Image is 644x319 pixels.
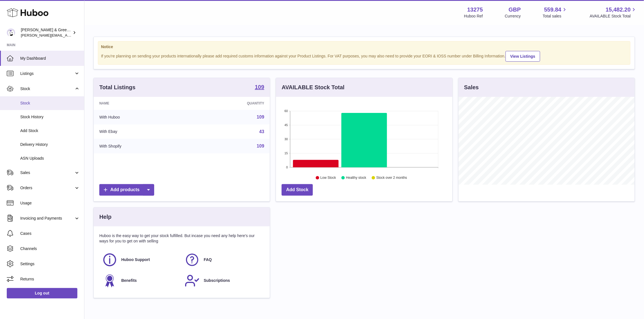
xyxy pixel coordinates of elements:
[464,14,483,19] div: Huboo Ref
[204,278,230,283] span: Subscriptions
[99,233,264,244] p: Huboo is the easy way to get your stock fulfilled. But incase you need any help here's our ways f...
[255,84,264,90] strong: 109
[20,142,80,147] span: Delivery History
[20,231,80,236] span: Cases
[20,276,80,282] span: Returns
[20,86,74,92] span: Stock
[590,6,637,19] a: 15,482.20 AVAILABLE Stock Total
[376,176,407,180] text: Stock over 2 months
[185,252,261,267] a: FAQ
[20,216,74,221] span: Invoicing and Payments
[121,257,150,262] span: Huboo Support
[20,114,80,120] span: Stock History
[7,28,15,37] img: ellen@bluebadgecompany.co.uk
[94,139,189,153] td: With Shopify
[185,273,261,288] a: Subscriptions
[285,123,288,127] text: 45
[99,184,154,196] a: Add products
[285,137,288,141] text: 30
[590,14,637,19] span: AVAILABLE Stock Total
[505,14,521,19] div: Currency
[282,184,313,196] a: Add Stock
[285,151,288,155] text: 15
[20,200,80,206] span: Usage
[320,176,336,180] text: Low Stock
[94,124,189,139] td: With Ebay
[189,97,270,110] th: Quantity
[20,170,74,175] span: Sales
[509,6,521,14] strong: GBP
[20,156,80,161] span: ASN Uploads
[121,278,137,283] span: Benefits
[285,109,288,113] text: 60
[543,14,568,19] span: Total sales
[346,176,367,180] text: Healthy stock
[20,101,80,106] span: Stock
[20,71,74,76] span: Listings
[257,115,264,119] a: 109
[506,51,540,62] a: View Listings
[286,166,288,169] text: 0
[7,288,77,298] a: Log out
[606,6,631,14] span: 15,482.20
[467,6,483,14] strong: 13275
[99,84,136,91] h3: Total Listings
[20,261,80,267] span: Settings
[282,84,344,91] h3: AVAILABLE Stock Total
[94,110,189,124] td: With Huboo
[101,50,627,62] div: If you're planning on sending your products internationally please add required customs informati...
[20,56,80,61] span: My Dashboard
[255,84,264,91] a: 109
[464,84,479,91] h3: Sales
[20,128,80,133] span: Add Stock
[101,44,627,50] strong: Notice
[102,273,179,288] a: Benefits
[204,257,212,262] span: FAQ
[99,213,111,221] h3: Help
[543,6,568,19] a: 559.84 Total sales
[94,97,189,110] th: Name
[257,144,264,148] a: 109
[21,27,71,38] div: [PERSON_NAME] & Green Ltd
[102,252,179,267] a: Huboo Support
[20,246,80,251] span: Channels
[259,129,264,134] a: 43
[20,185,74,191] span: Orders
[544,6,561,14] span: 559.84
[21,33,113,37] span: [PERSON_NAME][EMAIL_ADDRESS][DOMAIN_NAME]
